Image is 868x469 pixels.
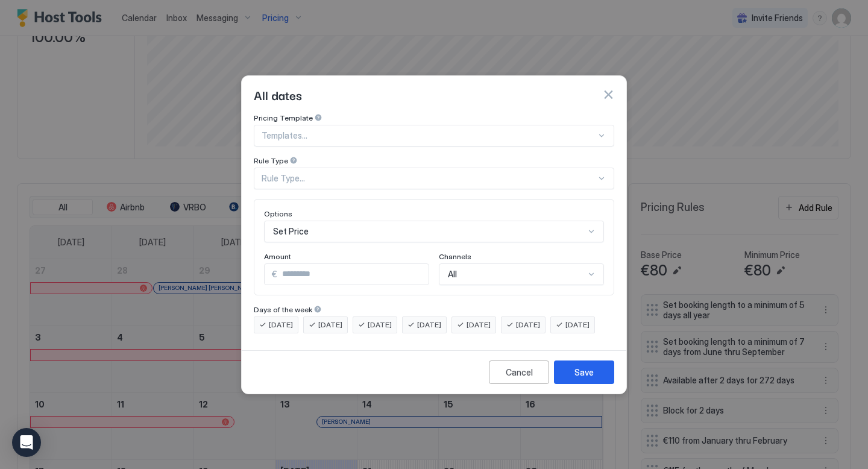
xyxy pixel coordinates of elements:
span: Pricing Template [254,113,313,122]
span: [DATE] [318,319,342,330]
span: Amount [264,252,291,261]
span: [DATE] [565,319,590,330]
span: [DATE] [269,319,293,330]
span: € [272,269,277,280]
span: Rule Type [254,156,288,165]
span: [DATE] [516,319,540,330]
span: All dates [254,86,302,104]
span: Channels [439,252,471,261]
div: Rule Type... [262,173,596,184]
button: Cancel [489,360,549,384]
input: Input Field [277,264,429,285]
span: Set Price [273,226,309,237]
span: All [448,269,457,280]
span: Options [264,209,292,218]
span: [DATE] [417,319,441,330]
button: Save [554,360,614,384]
div: Open Intercom Messenger [12,428,41,457]
div: Save [574,366,594,379]
span: [DATE] [368,319,392,330]
span: Days of the week [254,305,312,314]
span: [DATE] [467,319,491,330]
div: Cancel [506,366,533,379]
